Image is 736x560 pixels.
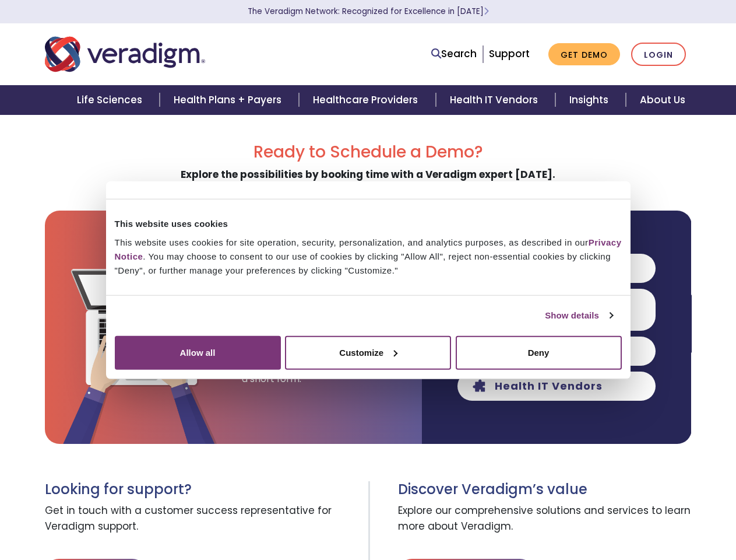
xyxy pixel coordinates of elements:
a: Support [489,47,530,61]
a: Healthcare Providers [299,85,435,115]
a: Get Demo [548,43,620,66]
a: Health Plans + Payers [160,85,299,115]
button: Customize [285,335,451,369]
div: This website uses cookies [115,217,622,231]
a: Insights [555,85,626,115]
h2: Ready to Schedule a Demo? [45,142,692,162]
span: Explore our comprehensive solutions and services to learn more about Veradigm. [398,498,692,540]
a: Search [431,46,477,62]
a: Health IT Vendors [436,85,555,115]
button: Deny [456,335,622,369]
a: Login [631,43,686,66]
a: Show details [545,309,612,323]
img: Veradigm logo [45,35,205,73]
a: The Veradigm Network: Recognized for Excellence in [DATE]Learn More [248,6,489,17]
a: Privacy Notice [115,237,622,261]
span: Learn More [484,6,489,17]
h3: Discover Veradigm’s value [398,481,692,498]
a: Life Sciences [63,85,160,115]
span: Get in touch with a customer success representative for Veradigm support. [45,498,360,540]
div: This website uses cookies for site operation, security, personalization, and analytics purposes, ... [115,235,622,277]
strong: Explore the possibilities by booking time with a Veradigm expert [DATE]. [181,167,555,181]
a: About Us [626,85,699,115]
h3: Looking for support? [45,481,360,498]
button: Allow all [115,335,281,369]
